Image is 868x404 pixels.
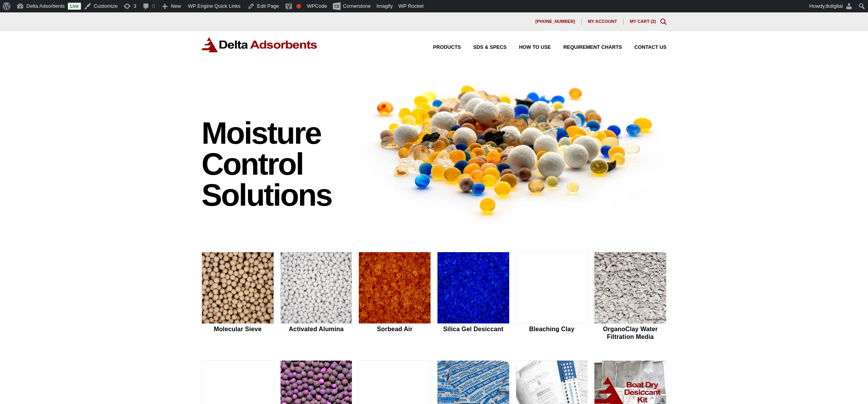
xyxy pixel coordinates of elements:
a: Contact Us [622,45,666,50]
span: My account [588,19,617,24]
a: OrganoClay Water Filtration Media [594,252,666,342]
h2: Bleaching Clay [516,325,588,333]
a: Silica Gel Desiccant [437,252,510,342]
span: Products [433,45,461,50]
div: Focus keyphrase not set [296,4,301,9]
span: Requirement Charts [563,45,622,50]
h2: Molecular Sieve [201,325,274,333]
a: Live [68,3,81,10]
a: Activated Alumina [280,252,353,342]
a: My Cart (2) [630,19,656,24]
span: [PHONE_NUMBER] [535,19,575,24]
span: How to Use [519,45,551,50]
span: tkdigital [826,3,843,9]
div: Toggle Modal Content [660,19,666,25]
h2: Activated Alumina [280,325,353,333]
a: Requirement Charts [551,45,622,50]
span: Contact Us [634,45,666,50]
span: SDS & SPECS [473,45,506,50]
a: Products [421,45,461,50]
img: Image [358,71,666,227]
h2: OrganoClay Water Filtration Media [594,325,666,340]
span: 2 [652,19,654,24]
a: SDS & SPECS [461,45,506,50]
a: Sorbead Air [358,252,431,342]
a: Bleaching Clay [516,252,588,342]
h2: Sorbead Air [358,325,431,333]
a: How to Use [506,45,551,50]
a: My account [582,19,623,25]
h2: Silica Gel Desiccant [437,325,510,333]
h1: Moisture Control Solutions [201,118,351,211]
a: [PHONE_NUMBER] [529,19,582,25]
a: Molecular Sieve [201,252,274,342]
img: Delta Adsorbents [201,37,318,52]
